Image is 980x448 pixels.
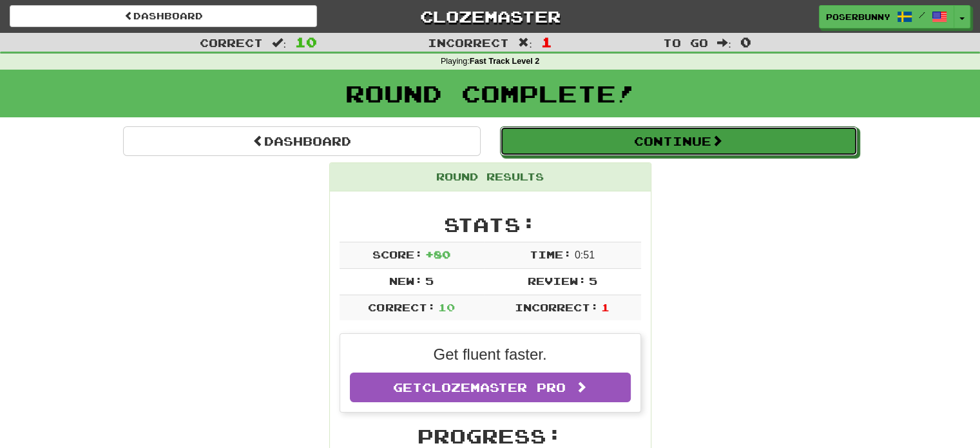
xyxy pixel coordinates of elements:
span: 10 [438,301,455,313]
h2: Stats: [340,214,641,235]
span: Poserbunny [826,11,890,23]
button: Continue [500,126,858,156]
span: Correct: [368,301,435,313]
span: 5 [425,275,434,287]
strong: Fast Track Level 2 [470,57,540,66]
span: Correct [200,36,263,49]
h2: Progress: [340,425,641,447]
span: Clozemaster Pro [422,380,566,394]
span: + 80 [425,248,450,260]
span: Incorrect: [515,301,599,313]
span: 1 [541,34,552,50]
span: Review: [527,275,586,287]
span: 5 [589,275,597,287]
span: 10 [295,34,317,50]
span: 0 : 51 [575,249,595,260]
span: : [518,37,532,48]
span: : [717,37,731,48]
a: Dashboard [10,5,317,27]
span: Incorrect [428,36,509,49]
a: Dashboard [123,126,481,156]
div: Round Results [330,163,651,191]
span: / [919,10,925,19]
span: 0 [740,34,751,50]
a: GetClozemaster Pro [350,373,631,402]
span: Time: [530,248,572,260]
a: Clozemaster [336,5,644,28]
h1: Round Complete! [5,81,975,106]
span: 1 [601,301,610,313]
span: To go [663,36,708,49]
span: New: [389,275,423,287]
p: Get fluent faster. [350,344,631,365]
span: Score: [372,248,423,260]
span: : [272,37,286,48]
a: Poserbunny / [819,5,954,28]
